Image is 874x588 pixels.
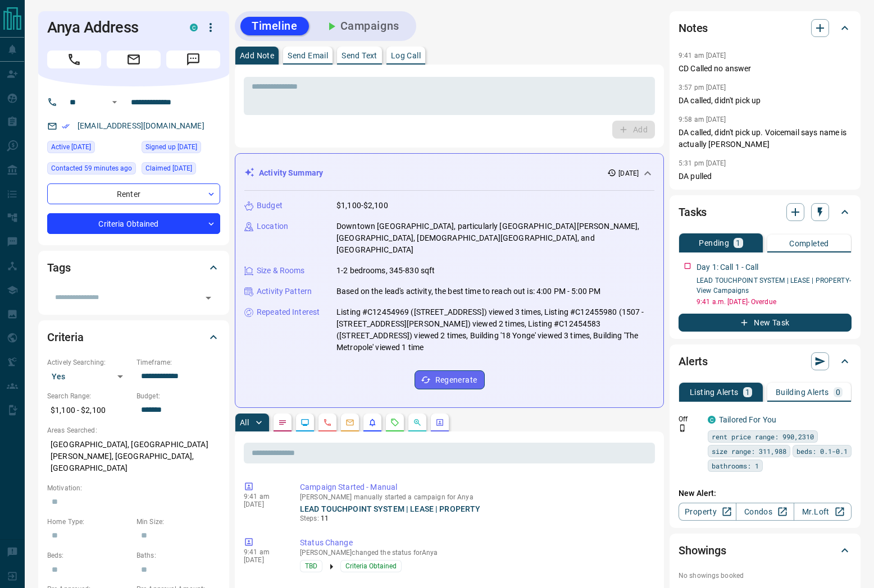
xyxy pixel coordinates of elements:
[679,171,852,182] p: DA pulled
[435,418,444,427] svg: Agent Actions
[690,388,739,396] p: Listing Alerts
[368,418,377,427] svg: Listing Alerts
[618,168,639,178] p: [DATE]
[257,286,312,297] p: Activity Pattern
[47,141,136,157] div: Sun Oct 12 2025
[391,52,421,59] p: Log Call
[47,357,131,367] p: Actively Searching:
[712,460,759,471] span: bathrooms: 1
[336,220,654,256] p: Downtown [GEOGRAPHIC_DATA], particularly [GEOGRAPHIC_DATA][PERSON_NAME], [GEOGRAPHIC_DATA], [DEMO...
[745,388,750,396] p: 1
[679,352,708,370] h2: Alerts
[679,424,686,432] svg: Push Notification Only
[244,493,283,500] p: 9:41 am
[47,162,136,178] div: Tue Oct 14 2025
[789,240,829,247] p: Completed
[679,116,726,123] p: 9:58 am [DATE]
[244,500,283,508] p: [DATE]
[136,517,220,527] p: Min Size:
[300,549,650,557] p: [PERSON_NAME] changed the status for Anya
[679,203,707,221] h2: Tasks
[719,415,776,424] a: Tailored For You
[136,357,220,367] p: Timeframe:
[166,50,220,68] span: Message
[108,95,121,109] button: Open
[244,548,283,556] p: 9:41 am
[47,435,220,477] p: [GEOGRAPHIC_DATA], [GEOGRAPHIC_DATA][PERSON_NAME], [GEOGRAPHIC_DATA], [GEOGRAPHIC_DATA]
[776,388,829,396] p: Building Alerts
[47,550,131,561] p: Beds:
[679,95,852,107] p: DA called, didn't pick up
[300,504,480,513] a: LEAD TOUCHPOINT SYSTEM | LEASE | PROPERTY
[47,391,131,401] p: Search Range:
[697,261,759,273] p: Day 1: Call 1 - Call
[300,513,650,523] p: Steps:
[145,163,192,174] span: Claimed [DATE]
[679,314,852,332] button: New Task
[47,425,220,435] p: Areas Searched:
[47,328,84,346] h2: Criteria
[259,167,323,179] p: Activity Summary
[697,277,851,295] a: LEAD TOUCHPOINT SYSTEM | LEASE | PROPERTY- View Campaigns
[679,414,701,424] p: Off
[47,259,70,277] h2: Tags
[679,348,852,375] div: Alerts
[142,162,220,178] div: Sun Oct 12 2025
[679,541,726,559] h2: Showings
[796,445,848,457] span: beds: 0.1-0.1
[708,416,716,424] div: condos.ca
[136,391,220,401] p: Budget:
[336,265,435,277] p: 1-2 bedrooms, 345-830 sqft
[342,52,377,59] p: Send Text
[794,503,852,521] a: Mr.Loft
[712,431,814,442] span: rent price range: 990,2310
[145,141,197,153] span: Signed up [DATE]
[244,556,283,564] p: [DATE]
[278,418,287,427] svg: Notes
[107,50,161,68] span: Email
[190,24,198,31] div: condos.ca
[679,84,726,91] p: 3:57 pm [DATE]
[321,514,329,522] span: 11
[47,183,220,204] div: Renter
[47,324,220,351] div: Criteria
[679,127,852,150] p: DA called, didn't pick up. Voicemail says name is actually [PERSON_NAME]
[679,15,852,42] div: Notes
[244,163,654,183] div: Activity Summary[DATE]
[679,159,726,167] p: 5:31 pm [DATE]
[201,290,216,306] button: Open
[47,401,131,420] p: $1,100 - $2,100
[736,239,740,247] p: 1
[305,561,317,572] span: TBD
[300,481,650,493] p: Campaign Started - Manual
[345,418,354,427] svg: Emails
[679,571,852,581] p: No showings booked
[390,418,399,427] svg: Requests
[336,286,600,297] p: Based on the lead's activity, the best time to reach out is: 4:00 PM - 5:00 PM
[836,388,840,396] p: 0
[323,418,332,427] svg: Calls
[47,50,101,68] span: Call
[142,141,220,157] div: Sun Oct 12 2025
[78,121,204,130] a: [EMAIL_ADDRESS][DOMAIN_NAME]
[136,550,220,561] p: Baths:
[257,220,288,232] p: Location
[51,163,132,174] span: Contacted 59 minutes ago
[47,19,173,36] h1: Anya Address
[47,517,131,527] p: Home Type:
[300,493,650,501] p: [PERSON_NAME] manually started a campaign for Anya
[699,239,729,247] p: Pending
[336,306,654,353] p: Listing #C12454969 ([STREET_ADDRESS]) viewed 3 times, Listing #C12455980 (1507 - [STREET_ADDRESS]...
[47,213,220,234] div: Criteria Obtained
[313,17,411,35] button: Campaigns
[240,419,249,426] p: All
[336,200,388,212] p: $1,100-$2,100
[51,141,91,153] span: Active [DATE]
[301,418,309,427] svg: Lead Browsing Activity
[47,254,220,281] div: Tags
[415,370,485,389] button: Regenerate
[679,63,852,75] p: CD Called no answer
[62,122,70,130] svg: Email Verified
[679,52,726,59] p: 9:41 am [DATE]
[240,17,309,35] button: Timeline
